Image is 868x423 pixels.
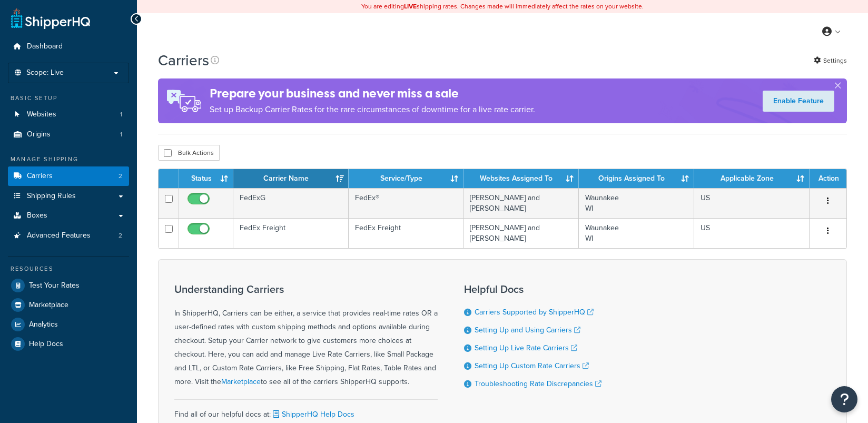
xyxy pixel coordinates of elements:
[8,166,129,186] li: Carriers
[179,169,233,188] th: Status: activate to sort column ascending
[475,360,589,371] a: Setting Up Custom Rate Carriers
[814,53,847,68] a: Settings
[221,376,261,387] a: Marketplace
[463,188,579,218] td: [PERSON_NAME] and [PERSON_NAME]
[120,110,122,119] span: 1
[210,85,535,102] h4: Prepare your business and never miss a sale
[464,283,601,295] h3: Helpful Docs
[29,281,80,290] span: Test Your Rates
[27,211,47,220] span: Boxes
[27,42,63,51] span: Dashboard
[763,91,834,112] a: Enable Feature
[29,340,63,349] span: Help Docs
[27,172,53,181] span: Carriers
[174,283,438,295] h3: Understanding Carriers
[694,188,810,218] td: US
[463,218,579,248] td: [PERSON_NAME] and [PERSON_NAME]
[26,68,64,77] span: Scope: Live
[8,125,129,144] a: Origins 1
[8,186,129,206] a: Shipping Rules
[8,37,129,56] a: Dashboard
[29,320,58,329] span: Analytics
[475,324,580,336] a: Setting Up and Using Carriers
[8,226,129,245] a: Advanced Features 2
[174,283,438,389] div: In ShipperHQ, Carriers can be either, a service that provides real-time rates OR a user-defined r...
[27,110,56,119] span: Websites
[349,169,464,188] th: Service/Type: activate to sort column ascending
[579,188,694,218] td: Waunakee WI
[233,188,349,218] td: FedExG
[8,315,129,334] a: Analytics
[8,105,129,124] a: Websites 1
[831,386,857,412] button: Open Resource Center
[8,226,129,245] li: Advanced Features
[475,378,601,389] a: Troubleshooting Rate Discrepancies
[233,169,349,188] th: Carrier Name: activate to sort column ascending
[349,188,464,218] td: FedEx®
[349,218,464,248] td: FedEx Freight
[158,78,210,123] img: ad-rules-rateshop-fe6ec290ccb7230408bd80ed9643f0289d75e0ffd9eb532fc0e269fcd187b520.png
[27,130,51,139] span: Origins
[694,169,810,188] th: Applicable Zone: activate to sort column ascending
[475,342,577,353] a: Setting Up Live Rate Carriers
[11,8,90,29] a: ShipperHQ Home
[119,172,122,181] span: 2
[8,105,129,124] li: Websites
[8,166,129,186] a: Carriers 2
[579,169,694,188] th: Origins Assigned To: activate to sort column ascending
[27,231,91,240] span: Advanced Features
[8,296,129,314] a: Marketplace
[810,169,846,188] th: Action
[463,169,579,188] th: Websites Assigned To: activate to sort column ascending
[29,301,68,310] span: Marketplace
[8,206,129,225] a: Boxes
[579,218,694,248] td: Waunakee WI
[8,155,129,164] div: Manage Shipping
[158,50,209,71] h1: Carriers
[271,409,354,420] a: ShipperHQ Help Docs
[233,218,349,248] td: FedEx Freight
[210,102,535,117] p: Set up Backup Carrier Rates for the rare circumstances of downtime for a live rate carrier.
[404,2,417,11] b: LIVE
[475,307,594,318] a: Carriers Supported by ShipperHQ
[8,125,129,144] li: Origins
[8,264,129,273] div: Resources
[8,276,129,295] a: Test Your Rates
[158,145,220,161] button: Bulk Actions
[174,399,438,421] div: Find all of our helpful docs at:
[27,192,76,201] span: Shipping Rules
[8,94,129,103] div: Basic Setup
[119,231,122,240] span: 2
[694,218,810,248] td: US
[120,130,122,139] span: 1
[8,335,129,353] a: Help Docs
